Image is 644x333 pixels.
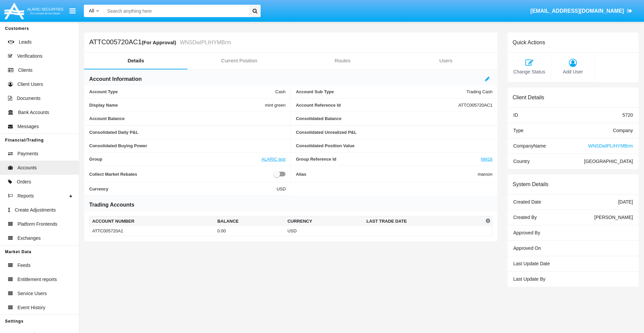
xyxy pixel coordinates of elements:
span: Reports [17,192,34,200]
span: ATTC005720AC1 [459,103,493,108]
span: USD [277,186,286,191]
a: [EMAIL_ADDRESS][DOMAIN_NAME] [527,2,636,20]
span: Display Name [89,103,265,108]
span: [DATE] [618,199,633,205]
span: 5720 [623,112,633,118]
img: Logo image [3,1,64,21]
span: Add User [554,68,591,76]
span: Alias [296,170,478,178]
span: Approved On [513,245,541,251]
td: USD [285,226,364,236]
span: Account Reference Id [296,103,458,108]
span: Bank Accounts [18,109,49,116]
span: Exchanges [17,235,41,242]
span: Type [513,128,523,133]
span: ID [513,112,518,118]
span: Collect Market Rebates [89,170,273,178]
span: Accounts [17,164,37,171]
h6: Account Information [89,75,142,83]
span: [EMAIL_ADDRESS][DOMAIN_NAME] [530,8,624,14]
span: [GEOGRAPHIC_DATA] [584,159,633,164]
span: Change Status [511,68,547,76]
a: ALARIC test [262,157,286,162]
span: Created By [513,215,537,220]
input: Search [104,5,247,17]
span: Entitlement reports [17,276,57,283]
span: Event History [17,304,45,311]
a: All [84,7,104,14]
h6: Client Details [513,94,544,101]
span: Account Balance [89,116,285,121]
span: Last Update Date [513,261,550,266]
small: WNSDwlPLIHYMBrm [178,40,231,45]
a: NM18 [481,157,493,162]
span: Group Reference Id [296,157,481,162]
span: Service Users [17,290,47,297]
h6: Quick Actions [513,39,545,46]
span: Leads [19,39,32,46]
span: Consolidated Daily P&L [89,130,285,135]
span: Documents [17,95,41,102]
span: Group [89,157,262,162]
a: Details [84,53,187,69]
span: Consolidated Position Value [296,143,492,148]
span: Account Type [89,89,275,94]
span: Consolidated Buying Power [89,143,285,148]
h6: System Details [513,181,548,187]
span: Verifications [17,53,42,60]
span: Country [513,159,530,164]
span: Messages [17,123,39,130]
span: Consolidated Balance [296,116,492,121]
td: ATTC005720A1 [90,226,215,236]
span: Clients [18,67,33,74]
span: Feeds [17,262,31,269]
div: (For Approval) [142,39,178,46]
span: Account Sub Type [296,89,467,94]
span: Created Date [513,199,541,205]
span: Approved By [513,230,540,235]
h6: Trading Accounts [89,201,135,209]
span: Currency [89,186,277,191]
a: Current Position [187,53,291,69]
span: Orders [17,178,31,185]
a: Users [394,53,497,69]
span: Company [613,128,633,133]
span: [PERSON_NAME] [594,215,633,220]
span: Payments [17,150,38,157]
span: All [89,8,94,13]
th: Currency [285,216,364,226]
span: WNSDwlPLIHYMBrm [588,143,633,149]
span: Client Users [17,81,43,88]
h5: ATTC005720AC1 [89,39,231,46]
span: Platform Frontends [17,221,57,228]
span: mint green [265,103,285,108]
th: Account Number [90,216,215,226]
td: 0.00 [215,226,285,236]
span: maroon [478,170,492,178]
span: Cash [275,89,285,94]
span: Consolidated Unrealized P&L [296,130,492,135]
span: Last Update By [513,276,545,282]
span: Company Name [513,143,546,149]
span: Trading Cash [467,89,493,94]
span: Create Adjustments [15,207,56,214]
a: Routes [291,53,394,69]
th: Balance [215,216,285,226]
th: Last Trade Date [364,216,484,226]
